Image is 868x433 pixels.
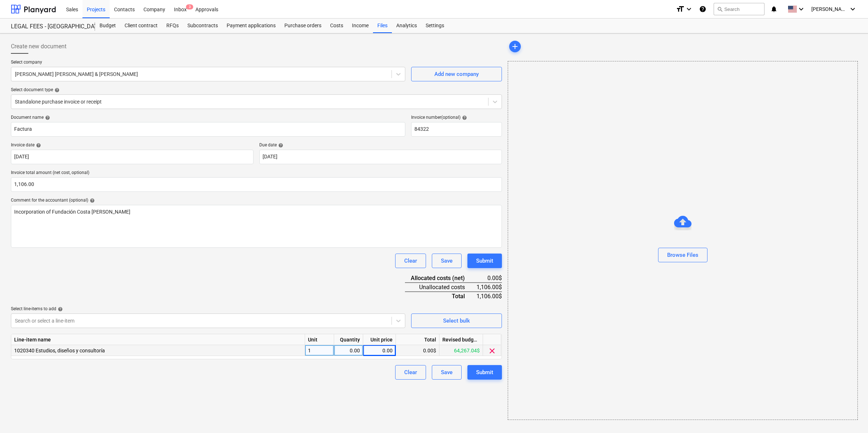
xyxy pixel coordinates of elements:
[832,398,868,433] div: Widget de chat
[259,150,502,164] input: Due date not specified
[35,143,41,148] span: help
[432,365,462,380] button: Save
[461,115,467,120] span: help
[95,19,120,33] a: Budget
[441,256,453,266] div: Save
[848,5,857,13] i: keyboard_arrow_down
[476,256,493,266] div: Submit
[404,368,417,377] div: Clear
[334,334,363,345] div: Quantity
[667,250,698,260] div: Browse Files
[363,334,396,345] div: Unit price
[395,365,426,380] button: Clear
[183,19,222,33] a: Subcontracts
[476,292,502,300] div: 1,106.00$
[405,292,476,300] div: Total
[222,19,280,33] a: Payment applications
[392,19,421,33] a: Analytics
[56,307,63,312] span: help
[832,398,868,433] iframe: Chat Widget
[11,142,253,148] div: Invoice date
[411,122,502,137] input: Invoice number
[508,61,858,420] div: Browse Files
[11,122,405,137] input: Document name
[488,347,496,355] span: clear
[405,283,476,292] div: Unallocated costs
[88,198,95,203] span: help
[259,142,502,148] div: Due date
[162,19,183,33] a: RFQs
[476,274,502,283] div: 0.00$
[439,345,483,356] div: 64,267.04$
[717,6,723,12] span: search
[11,42,66,51] span: Create new document
[305,334,334,345] div: Unit
[277,143,283,148] span: help
[658,248,707,262] button: Browse Files
[404,256,417,266] div: Clear
[44,115,50,120] span: help
[11,150,253,164] input: Invoice date not specified
[432,254,462,268] button: Save
[11,60,405,67] p: Select company
[439,334,483,345] div: Revised budget remaining
[476,283,502,292] div: 1,106.00$
[337,345,360,356] div: 0.00
[476,368,493,377] div: Submit
[348,19,373,33] a: Income
[186,4,193,9] span: 3
[714,3,764,15] button: Search
[797,5,806,13] i: keyboard_arrow_down
[280,19,326,33] a: Purchase orders
[11,115,405,121] div: Document name
[699,5,706,13] i: Knowledge base
[11,23,86,31] div: LEGAL FEES - [GEOGRAPHIC_DATA][PERSON_NAME]
[11,306,405,312] div: Select line-items to add
[467,254,502,268] button: Submit
[441,368,453,377] div: Save
[14,348,105,353] span: 1020340 Estudios, diseños y consultoría
[366,345,393,356] div: 0.00
[676,5,685,13] i: format_size
[405,274,476,283] div: Allocated costs (net)
[120,19,162,33] a: Client contract
[467,365,502,380] button: Submit
[396,334,439,345] div: Total
[11,198,502,203] div: Comment for the accountant (optional)
[396,345,439,356] div: 0.00$
[443,316,470,325] div: Select bulk
[11,334,305,345] div: Line-item name
[811,6,848,12] span: [PERSON_NAME]
[14,209,130,215] span: Incorporation of Fundación Costa [PERSON_NAME]
[11,87,502,93] div: Select document type
[305,345,334,356] div: 1
[11,177,502,192] input: Invoice total amount (net cost, optional)
[511,42,519,51] span: add
[770,5,778,13] i: notifications
[434,69,479,79] div: Add new company
[395,254,426,268] button: Clear
[326,19,348,33] a: Costs
[411,115,502,121] div: Invoice number (optional)
[411,313,502,328] button: Select bulk
[53,88,60,93] span: help
[411,67,502,81] button: Add new company
[11,170,502,177] p: Invoice total amount (net cost, optional)
[373,19,392,33] a: Files
[421,19,449,33] a: Settings
[685,5,693,13] i: keyboard_arrow_down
